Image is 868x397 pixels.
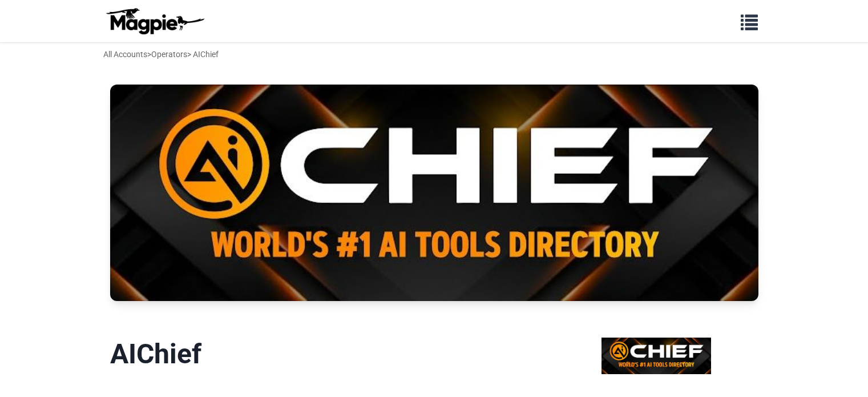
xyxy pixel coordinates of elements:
[110,338,536,371] h1: AIChief
[103,50,147,59] a: All Accounts
[103,48,219,61] div: > > AIChief
[151,50,187,59] a: Operators
[103,7,206,35] img: logo-ab69f6fb50320c5b225c76a69d11143b.png
[601,338,711,374] img: AIChief logo
[110,85,758,301] img: AIChief banner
